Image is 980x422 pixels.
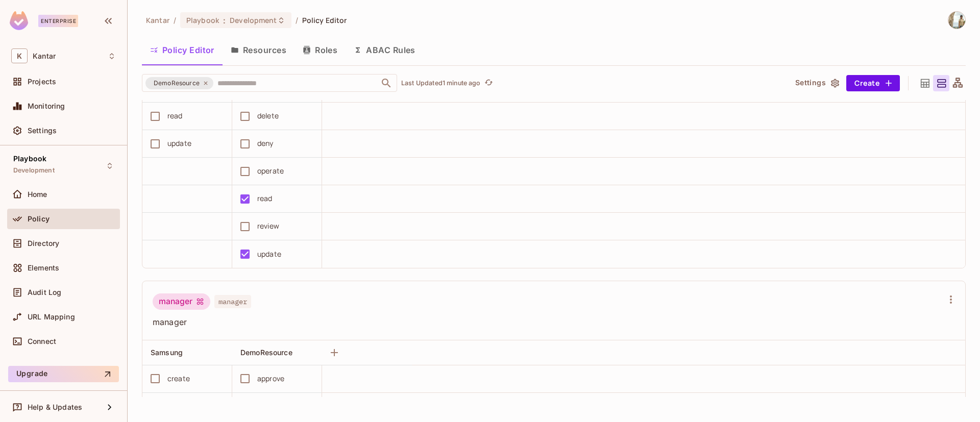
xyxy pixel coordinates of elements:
div: update [257,249,281,260]
img: SReyMgAAAABJRU5ErkJggg== [10,11,28,30]
img: Spoorthy D Gopalagowda [948,12,965,29]
button: refresh [483,77,495,89]
span: URL Mapping [28,313,75,321]
span: DemoResource [148,78,206,88]
div: deny [257,138,274,149]
button: Open [379,76,394,90]
button: ABAC Rules [346,37,424,63]
div: review [257,220,279,232]
span: Policy Editor [302,15,347,25]
li: / [174,15,176,25]
button: Policy Editor [142,37,223,63]
div: operate [257,165,284,177]
span: Playbook [13,155,46,163]
span: Help & Updates [28,403,82,411]
span: Settings [28,127,57,135]
button: Settings [791,75,842,91]
button: Upgrade [8,366,119,382]
div: update [167,138,191,149]
span: manager [153,316,943,328]
span: Samsung [151,348,183,357]
span: Development [13,166,55,175]
li: / [296,15,298,25]
span: Workspace: Kantar [33,52,56,60]
span: Directory [28,239,59,247]
p: Last Updated 1 minute ago [401,79,481,87]
div: delete [257,110,279,121]
div: DemoResource [145,77,213,89]
span: Monitoring [28,102,65,110]
span: : [223,16,226,24]
span: Home [28,190,47,198]
div: read [257,193,273,204]
span: K [11,48,28,63]
span: the active workspace [146,15,169,25]
button: Create [846,75,900,91]
span: Development [230,15,277,25]
span: Policy [28,215,50,223]
span: manager [214,295,251,308]
span: Audit Log [28,288,61,296]
div: create [167,373,190,384]
button: Roles [295,37,346,63]
span: Elements [28,264,59,272]
button: Resources [223,37,295,63]
div: approve [257,373,284,384]
span: Projects [28,78,56,86]
div: manager [153,293,210,310]
div: Enterprise [38,15,78,27]
span: DemoResource [240,348,292,357]
div: read [167,110,183,121]
span: refresh [484,78,493,88]
span: Playbook [186,15,219,25]
span: Click to refresh data [481,77,495,89]
span: Connect [28,337,56,345]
